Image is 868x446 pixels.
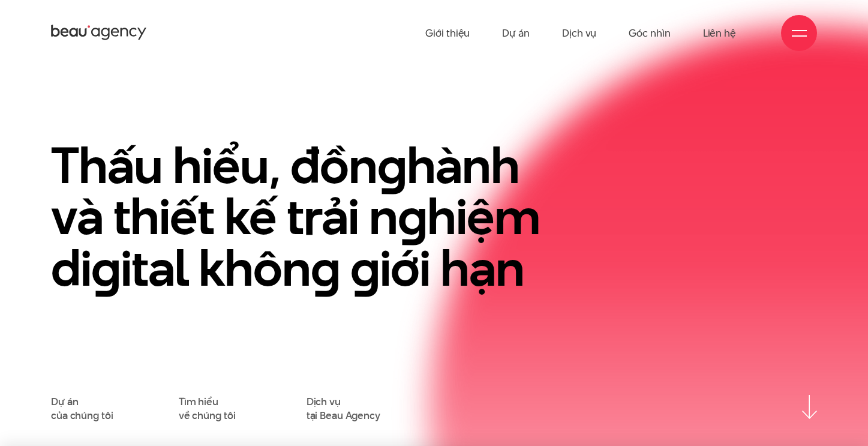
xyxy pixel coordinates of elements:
en: g [350,233,380,303]
en: g [311,233,340,303]
h1: Thấu hiểu, đồn hành và thiết kế trải n hiệm di ital khôn iới hạn [51,140,555,294]
a: Dịch vụtại Beau Agency [307,395,380,422]
en: g [398,181,427,252]
en: g [377,130,407,200]
en: g [91,233,121,303]
a: Dự áncủa chúng tôi [51,395,113,422]
a: Tìm hiểuvề chúng tôi [179,395,236,422]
